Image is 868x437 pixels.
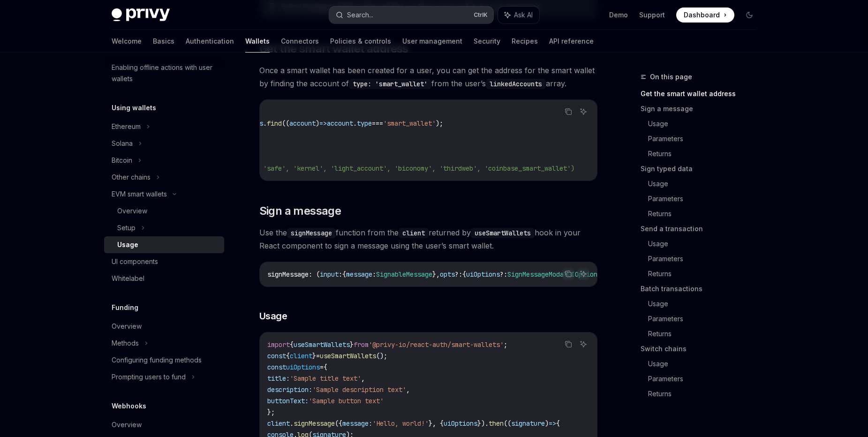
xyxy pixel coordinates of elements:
[312,385,406,394] span: 'Sample description text'
[287,228,336,238] code: signMessage
[112,172,151,183] div: Other chains
[511,419,545,428] span: signature
[316,352,320,360] span: =
[342,270,346,279] span: {
[650,71,692,83] span: On this page
[545,419,549,428] span: )
[263,119,267,128] span: .
[489,419,504,428] span: then
[350,340,354,349] span: }
[357,119,372,128] span: type
[349,79,431,89] code: type: 'smart_wallet'
[112,121,141,132] div: Ethereum
[641,161,764,176] a: Sign typed data
[267,374,290,383] span: title:
[259,226,597,252] span: Use the function from the returned by hook in your React component to sign a message using the us...
[267,363,286,371] span: const
[294,419,335,428] span: signMessage
[432,270,440,279] span: },
[112,321,142,332] div: Overview
[648,116,764,131] a: Usage
[267,397,309,405] span: buttonText:
[514,10,533,20] span: Ask AI
[577,338,589,350] button: Ask AI
[112,188,167,200] div: EVM smart wallets
[440,270,455,279] span: opts
[474,11,488,19] span: Ctrl K
[474,30,500,53] a: Security
[372,419,429,428] span: 'Hello, world!'
[466,270,500,279] span: uiOptions
[112,354,202,366] div: Configuring funding methods
[309,397,384,405] span: 'Sample button text'
[641,221,764,236] a: Send a transaction
[112,138,133,149] div: Solana
[512,30,538,53] a: Recipes
[282,119,289,128] span: ((
[294,340,350,349] span: useSmartWallets
[402,30,462,53] a: User management
[112,155,132,166] div: Bitcoin
[319,119,327,128] span: =>
[153,30,174,53] a: Basics
[329,7,493,23] button: Search...CtrlK
[286,352,290,360] span: {
[259,203,341,218] span: Sign a message
[104,236,224,253] a: Usage
[312,352,316,360] span: }
[104,416,224,433] a: Overview
[112,273,144,284] div: Whitelabel
[117,222,136,234] div: Setup
[498,7,539,23] button: Ask AI
[281,30,319,53] a: Connectors
[128,164,574,173] span: // Logs the smart wallet type (e.g. 'safe', 'kernel', 'light_account', 'biconomy', 'thirdweb', 'c...
[117,205,147,217] div: Overview
[500,270,507,279] span: ?:
[112,62,219,84] div: Enabling offline actions with user wallets
[648,206,764,221] a: Returns
[289,119,316,128] span: account
[641,101,764,116] a: Sign a message
[267,352,286,360] span: const
[648,356,764,371] a: Usage
[399,228,429,238] code: client
[648,176,764,191] a: Usage
[267,270,309,279] span: signMessage
[327,119,353,128] span: account
[562,338,574,350] button: Copy the contents from the code block
[104,59,224,87] a: Enabling offline actions with user wallets
[556,419,560,428] span: {
[104,253,224,270] a: UI components
[186,30,234,53] a: Authentication
[245,30,270,53] a: Wallets
[648,266,764,281] a: Returns
[444,419,477,428] span: uiOptions
[290,419,294,428] span: .
[436,119,443,128] span: );
[376,352,387,360] span: ();
[361,374,365,383] span: ,
[320,270,339,279] span: input
[112,338,139,349] div: Methods
[471,228,535,238] code: useSmartWallets
[648,191,764,206] a: Parameters
[330,30,391,53] a: Policies & controls
[290,352,312,360] span: client
[684,10,720,20] span: Dashboard
[648,146,764,161] a: Returns
[504,340,507,349] span: ;
[112,256,158,267] div: UI components
[549,30,594,53] a: API reference
[577,268,589,280] button: Ask AI
[648,311,764,326] a: Parameters
[104,352,224,369] a: Configuring funding methods
[320,363,324,371] span: =
[648,296,764,311] a: Usage
[462,270,466,279] span: {
[507,270,601,279] span: SignMessageModalUIOptions
[648,371,764,386] a: Parameters
[267,408,275,416] span: };
[549,419,556,428] span: =>
[309,270,320,279] span: : (
[641,86,764,101] a: Get the smart wallet address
